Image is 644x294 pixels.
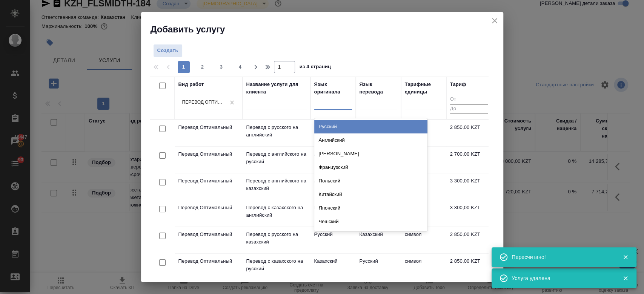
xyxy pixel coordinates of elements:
[512,274,611,282] div: Услуга удалена
[512,253,611,261] div: Пересчитано!
[182,100,226,106] div: Перевод Оптимальный
[314,133,427,147] div: Английский
[151,23,503,35] h2: Добавить услугу
[310,147,356,173] td: Английский
[246,177,307,192] p: Перевод с английского на казахский
[446,227,492,253] td: 2 850,00 KZT
[246,204,307,219] p: Перевод с казахского на английский
[310,227,356,253] td: Русский
[446,173,492,200] td: 3 300,00 KZT
[314,201,427,215] div: Японский
[178,81,204,88] div: Вид работ
[246,124,307,139] p: Перевод с русского на английский
[300,62,331,73] span: из 4 страниц
[446,254,492,280] td: 2 850,00 KZT
[310,173,356,200] td: Английский
[178,177,239,185] p: Перевод Оптимальный
[314,147,427,161] div: [PERSON_NAME]
[489,15,500,26] button: close
[314,188,427,201] div: Китайский
[360,81,397,96] div: Язык перевода
[314,215,427,228] div: Чешский
[178,204,239,211] p: Перевод Оптимальный
[314,120,427,133] div: Русский
[405,81,443,96] div: Тарифные единицы
[356,254,401,280] td: Русский
[314,81,352,96] div: Язык оригинала
[157,46,178,55] span: Создать
[401,227,446,253] td: символ
[401,254,446,280] td: символ
[310,120,356,146] td: Русский
[153,44,183,57] button: Создать
[178,231,239,238] p: Перевод Оптимальный
[197,61,209,73] button: 2
[246,81,307,96] div: Название услуги для клиента
[450,95,488,104] input: От
[618,275,633,282] button: Закрыть
[314,228,427,242] div: Сербский
[314,174,427,188] div: Польский
[215,63,227,71] span: 3
[197,63,209,71] span: 2
[178,124,239,131] p: Перевод Оптимальный
[446,147,492,173] td: 2 700,00 KZT
[450,104,488,113] input: До
[246,150,307,165] p: Перевод с английского на русский
[178,257,239,265] p: Перевод Оптимальный
[246,231,307,246] p: Перевод с русского на казахский
[356,227,401,253] td: Казахский
[246,257,307,273] p: Перевод с казахского на русский
[215,61,227,73] button: 3
[450,81,466,88] div: Тариф
[446,120,492,146] td: 2 850,00 KZT
[446,200,492,227] td: 3 300,00 KZT
[234,63,246,71] span: 4
[310,200,356,227] td: Казахский
[234,61,246,73] button: 4
[314,161,427,174] div: Французский
[310,254,356,280] td: Казахский
[178,150,239,158] p: Перевод Оптимальный
[618,254,633,260] button: Закрыть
